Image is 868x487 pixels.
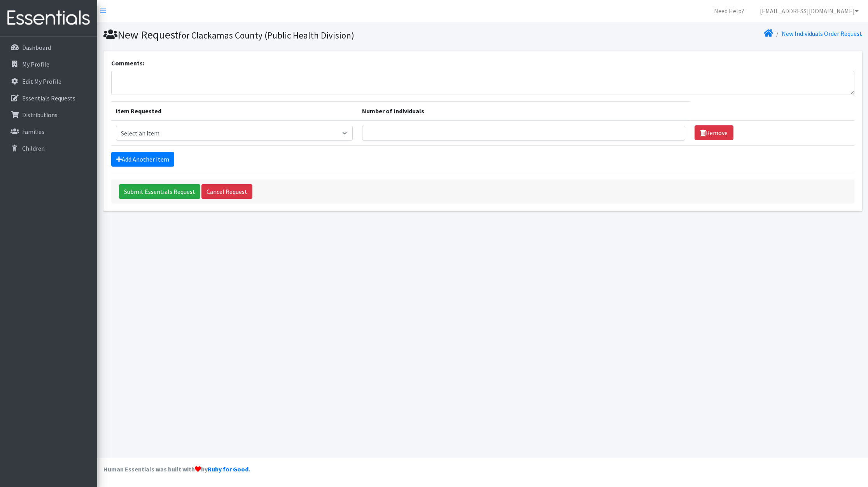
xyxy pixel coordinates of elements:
p: Families [22,128,44,135]
a: Ruby for Good [208,465,248,473]
a: New Individuals Order Request [782,30,862,37]
a: Families [3,124,94,139]
a: Essentials Requests [3,90,94,106]
th: Item Requested [111,101,358,121]
a: Remove [695,125,733,140]
h1: New Request [103,28,480,42]
a: Children [3,141,94,156]
a: Distributions [3,107,94,123]
a: Dashboard [3,40,94,55]
th: Number of Individuals [357,101,690,121]
p: Children [22,144,45,152]
label: Comments: [111,58,144,68]
small: for Clackamas County (Public Health Division) [178,30,354,41]
a: Cancel Request [201,184,252,199]
a: My Profile [3,56,94,72]
a: [EMAIL_ADDRESS][DOMAIN_NAME] [754,3,865,19]
p: Essentials Requests [22,94,75,102]
p: Distributions [22,111,58,119]
img: HumanEssentials [3,5,94,31]
input: Submit Essentials Request [119,184,200,199]
p: My Profile [22,60,49,68]
strong: Human Essentials was built with by . [103,465,250,473]
a: Add Another Item [111,152,174,167]
p: Edit My Profile [22,77,61,85]
a: Need Help? [708,3,751,19]
p: Dashboard [22,44,51,51]
a: Edit My Profile [3,74,94,89]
